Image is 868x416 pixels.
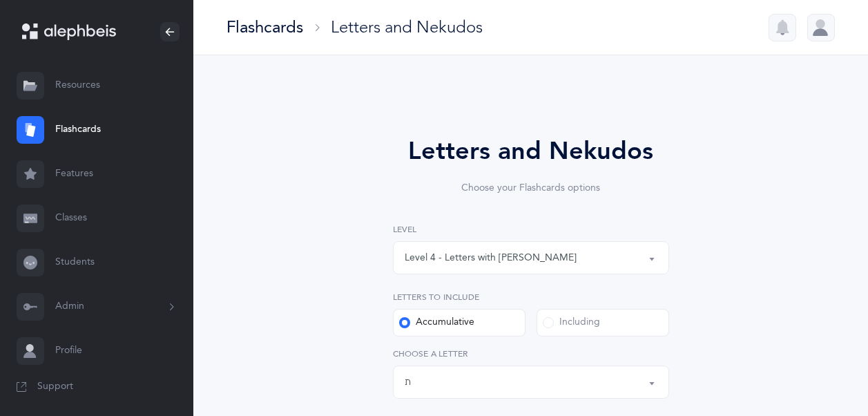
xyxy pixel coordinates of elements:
div: Including [543,316,600,330]
label: Level [393,223,669,236]
div: Accumulative [399,316,474,330]
button: ת [393,366,669,399]
div: ת [405,375,411,390]
label: Letters to include [393,291,669,303]
div: Choose your Flashcards options [354,181,708,196]
label: Choose a letter [393,348,669,360]
div: Flashcards [226,16,303,39]
button: Level 4 - Letters with Nekudos [393,241,669,274]
span: Support [37,380,73,394]
div: Letters and Nekudos [331,16,483,39]
div: Level 4 - Letters with [PERSON_NAME] [405,251,577,265]
div: Letters and Nekudos [354,133,708,170]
